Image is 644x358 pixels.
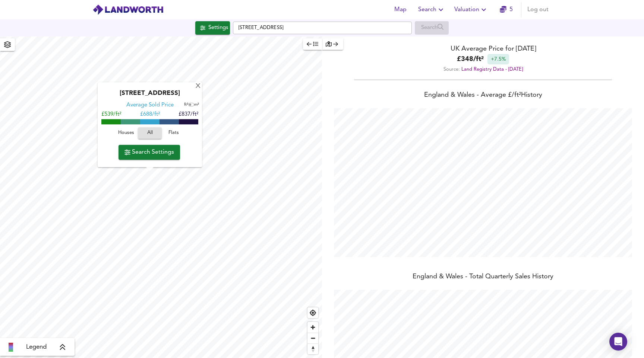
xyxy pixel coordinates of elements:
[415,21,449,35] div: Enable a Source before running a Search
[195,83,201,90] div: X
[179,112,198,118] span: £837/ft²
[418,4,445,15] span: Search
[391,4,409,15] span: Map
[26,343,47,352] span: Legend
[307,343,318,354] button: Reset bearing to north
[126,102,174,109] div: Average Sold Price
[124,147,174,157] span: Search Settings
[487,54,509,64] div: +7.5%
[164,129,184,138] span: Flats
[114,128,138,139] button: Houses
[307,307,318,318] button: Find my location
[195,21,230,35] button: Settings
[322,90,644,101] div: England & Wales - Average £/ ft² History
[195,21,230,35] div: Click to configure Search Settings
[208,23,228,33] div: Settings
[307,322,318,333] button: Zoom in
[138,128,162,139] button: All
[92,4,164,15] img: logo
[101,90,198,102] div: [STREET_ADDRESS]
[322,272,644,282] div: England & Wales - Total Quarterly Sales History
[307,333,318,343] button: Zoom out
[451,2,491,17] button: Valuation
[388,2,412,17] button: Map
[524,2,552,17] button: Log out
[461,67,523,72] a: Land Registry Data - [DATE]
[500,4,513,15] a: 5
[162,128,186,139] button: Flats
[233,22,412,34] input: Enter a location...
[609,333,627,351] div: Open Intercom Messenger
[415,2,448,17] button: Search
[307,333,318,343] span: Zoom out
[494,2,518,17] button: 5
[307,344,318,354] span: Reset bearing to north
[322,64,644,74] div: Source:
[119,145,180,160] button: Search Settings
[194,103,199,107] span: m²
[322,44,644,54] div: UK Average Price for [DATE]
[140,112,160,118] span: £ 688/ft²
[142,129,158,138] span: All
[184,103,188,107] span: ft²
[454,4,488,15] span: Valuation
[116,129,136,138] span: Houses
[101,112,121,118] span: £539/ft²
[527,4,549,15] span: Log out
[457,54,484,64] b: £ 348 / ft²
